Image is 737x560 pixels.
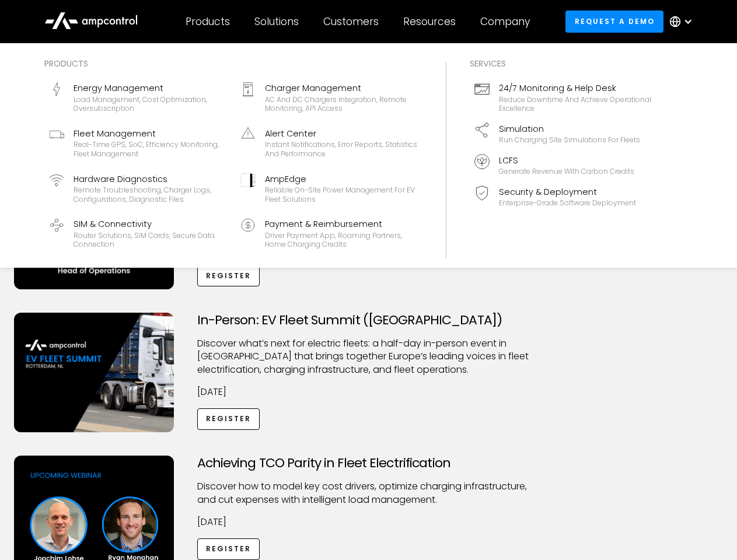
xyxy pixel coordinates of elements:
div: Simulation [499,123,640,135]
div: Charger Management [265,82,418,94]
div: Solutions [254,15,299,28]
a: Register [197,538,260,560]
h3: In-Person: EV Fleet Summit ([GEOGRAPHIC_DATA]) [197,313,540,328]
div: Run charging site simulations for fleets [499,135,640,145]
div: SIM & Connectivity [74,218,226,230]
div: Remote troubleshooting, charger logs, configurations, diagnostic files [74,185,226,204]
div: Alert Center [265,127,418,140]
p: [DATE] [197,386,540,398]
a: Security & DeploymentEnterprise-grade software deployment [470,181,656,212]
div: Customers [323,15,379,28]
div: Services [470,57,656,70]
div: AmpEdge [265,173,418,185]
div: Real-time GPS, SoC, efficiency monitoring, fleet management [74,140,226,158]
a: AmpEdgeReliable On-site Power Management for EV Fleet Solutions [236,168,422,209]
div: Products [44,57,422,70]
a: Register [197,408,260,430]
p: ​Discover what’s next for electric fleets: a half-day in-person event in [GEOGRAPHIC_DATA] that b... [197,337,540,376]
a: Hardware DiagnosticsRemote troubleshooting, charger logs, configurations, diagnostic files [44,168,231,209]
div: 24/7 Monitoring & Help Desk [499,82,652,94]
div: Load management, cost optimization, oversubscription [74,95,226,113]
div: Company [480,15,530,28]
div: AC and DC chargers integration, remote monitoring, API access [265,95,418,113]
div: LCFS [499,154,634,167]
div: Products [186,15,230,28]
a: Energy ManagementLoad management, cost optimization, oversubscription [44,77,231,118]
p: [DATE] [197,516,540,528]
div: Payment & Reimbursement [265,218,418,230]
div: Instant notifications, error reports, statistics and performance [265,140,418,158]
a: Charger ManagementAC and DC chargers integration, remote monitoring, API access [236,77,422,118]
div: Hardware Diagnostics [74,173,226,185]
p: Discover how to model key cost drivers, optimize charging infrastructure, and cut expenses with i... [197,480,540,506]
div: Energy Management [74,82,226,94]
a: 24/7 Monitoring & Help DeskReduce downtime and achieve operational excellence [470,77,656,118]
a: LCFSGenerate revenue with carbon credits [470,149,656,181]
div: Reduce downtime and achieve operational excellence [499,95,652,113]
a: Request a demo [565,10,663,32]
a: Payment & ReimbursementDriver Payment App, Roaming Partners, Home Charging Credits [236,213,422,254]
div: Reliable On-site Power Management for EV Fleet Solutions [265,185,418,204]
div: Fleet Management [74,127,226,140]
a: SimulationRun charging site simulations for fleets [470,118,656,149]
div: Driver Payment App, Roaming Partners, Home Charging Credits [265,231,418,249]
div: Router Solutions, SIM Cards, Secure Data Connection [74,231,226,249]
a: Alert CenterInstant notifications, error reports, statistics and performance [236,123,422,163]
div: Generate revenue with carbon credits [499,167,634,176]
a: SIM & ConnectivityRouter Solutions, SIM Cards, Secure Data Connection [44,213,231,254]
a: Register [197,265,260,286]
h3: Achieving TCO Parity in Fleet Electrification [197,456,540,471]
a: Fleet ManagementReal-time GPS, SoC, efficiency monitoring, fleet management [44,123,231,163]
div: Security & Deployment [499,185,636,198]
div: Resources [403,15,456,28]
div: Enterprise-grade software deployment [499,198,636,208]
